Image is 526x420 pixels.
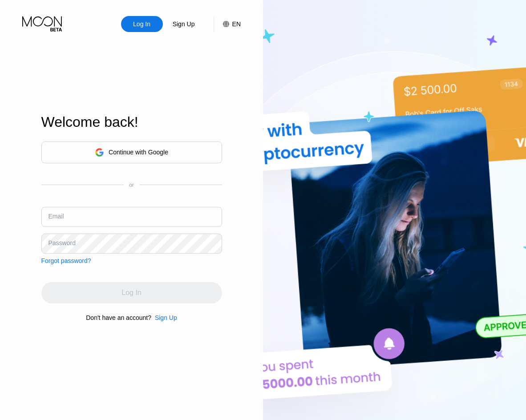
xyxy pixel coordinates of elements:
[121,16,163,32] div: Log In
[41,257,91,264] div: Forgot password?
[49,213,64,220] div: Email
[155,314,177,321] div: Sign Up
[49,239,76,246] div: Password
[41,114,222,130] div: Welcome back!
[86,314,151,321] div: Don't have an account?
[172,20,196,28] div: Sign Up
[232,20,241,28] div: EN
[109,149,168,156] div: Continue with Google
[41,141,222,163] div: Continue with Google
[163,16,205,32] div: Sign Up
[214,16,241,32] div: EN
[132,20,151,28] div: Log In
[151,314,177,321] div: Sign Up
[129,182,134,188] div: or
